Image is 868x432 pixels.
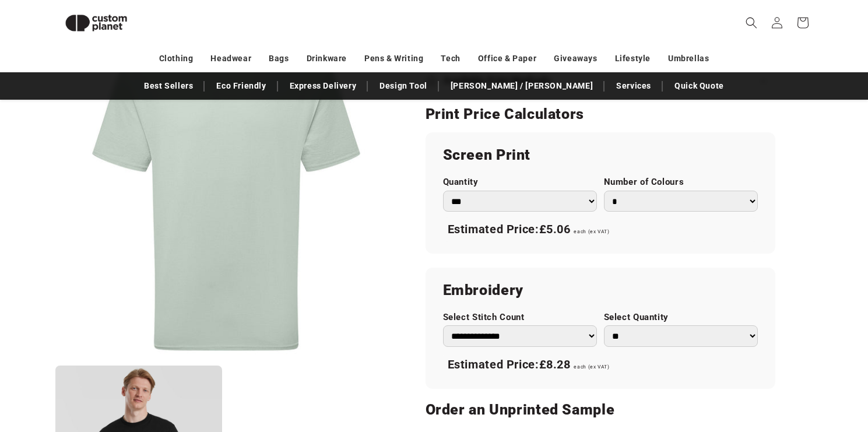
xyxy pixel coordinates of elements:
[159,48,194,69] a: Clothing
[443,353,758,377] div: Estimated Price:
[307,48,347,69] a: Drinkware
[426,401,775,419] h2: Order an Unprinted Sample
[426,105,775,124] h2: Print Price Calculators
[445,76,599,96] a: [PERSON_NAME] / [PERSON_NAME]
[574,364,609,370] span: each (ex VAT)
[669,76,730,96] a: Quick Quote
[210,76,272,96] a: Eco Friendly
[478,48,536,69] a: Office & Paper
[284,76,363,96] a: Express Delivery
[739,10,764,36] summary: Search
[615,48,651,69] a: Lifestyle
[574,229,609,234] span: each (ex VAT)
[138,76,199,96] a: Best Sellers
[443,146,758,164] h2: Screen Print
[554,48,597,69] a: Giveaways
[604,177,758,188] label: Number of Colours
[539,222,571,236] span: £5.06
[443,177,597,188] label: Quantity
[269,48,289,69] a: Bags
[443,281,758,300] h2: Embroidery
[441,48,460,69] a: Tech
[539,357,571,371] span: £8.28
[210,48,251,69] a: Headwear
[610,76,657,96] a: Services
[604,312,758,323] label: Select Quantity
[668,48,709,69] a: Umbrellas
[55,5,137,41] img: Custom Planet
[668,306,868,432] iframe: Chat Widget
[443,312,597,323] label: Select Stitch Count
[374,76,433,96] a: Design Tool
[364,48,423,69] a: Pens & Writing
[443,217,758,242] div: Estimated Price:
